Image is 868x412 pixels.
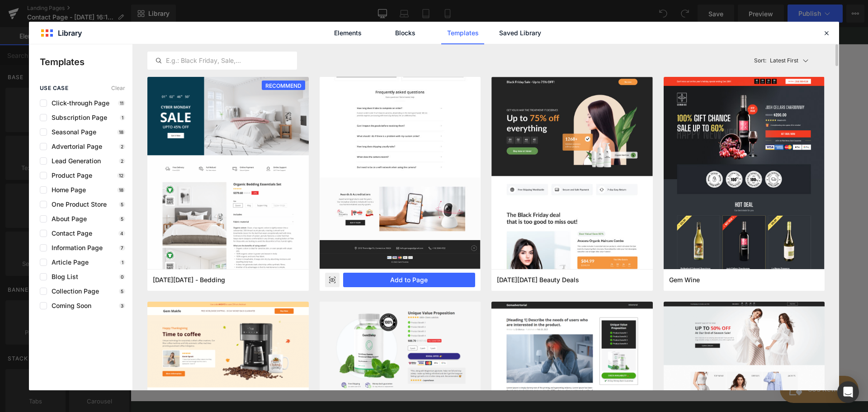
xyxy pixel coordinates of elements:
[47,143,102,150] span: Advertorial Page
[120,115,125,120] p: 1
[119,289,125,294] p: 5
[119,144,125,149] p: 2
[119,216,125,222] p: 5
[403,68,453,87] a: 605 Rewards
[40,55,132,69] p: Templates
[47,288,99,295] span: Collection Page
[343,26,395,63] a: 605 Design & Apparel
[47,215,87,223] span: About Page
[47,157,101,165] span: Lead Generation
[262,81,305,91] span: RECOMMEND
[47,259,89,266] span: Article Page
[47,172,92,179] span: Product Page
[441,22,484,44] a: Templates
[335,3,402,13] span: Welcome to our store
[346,29,392,60] img: 605 Design & Apparel
[649,349,728,376] iframe: Button to open loyalty program pop-up
[148,55,297,66] input: E.g.: Black Friday, Sale,...
[112,298,626,305] p: or Drag & Drop elements from left sidebar
[669,276,700,284] span: Gem Wine
[497,276,579,284] span: Black Friday Beauty Deals
[499,22,542,44] a: Saved Library
[111,85,125,91] span: Clear
[119,202,125,207] p: 5
[47,273,78,280] span: Blog List
[119,303,125,308] p: 3
[118,231,125,236] p: 4
[119,274,125,279] p: 0
[120,35,140,55] summary: Search
[47,244,103,251] span: Information Page
[750,52,825,70] button: Latest FirstSort:Latest First
[118,100,125,106] p: 11
[770,57,798,65] p: Latest First
[343,273,476,287] button: Add to Page
[326,22,369,44] a: Elements
[120,260,125,265] p: 1
[47,201,107,208] span: One Product Store
[117,129,125,135] p: 18
[47,302,91,309] span: Coming Soon
[47,230,92,237] span: Contact Page
[153,276,225,284] span: Cyber Monday - Bedding
[119,245,125,251] p: 7
[112,163,626,174] p: Start building your page
[313,68,359,87] a: All Products
[328,273,410,291] a: Explore Template
[47,128,96,136] span: Seasonal Page
[284,68,313,87] a: Home
[408,73,448,81] span: 605 Rewards
[47,99,109,107] span: Click-through Page
[364,73,397,81] span: Collections
[117,173,125,178] p: 12
[290,73,307,81] span: Home
[837,381,859,403] div: Open Intercom Messenger
[117,187,125,193] p: 18
[47,186,86,194] span: Home Page
[754,57,766,64] span: Sort:
[40,85,68,91] span: use case
[47,114,107,121] span: Subscription Page
[384,22,427,44] a: Blocks
[119,158,125,164] p: 2
[325,273,340,287] div: Preview
[359,68,403,87] a: Collections
[318,73,354,81] span: All Products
